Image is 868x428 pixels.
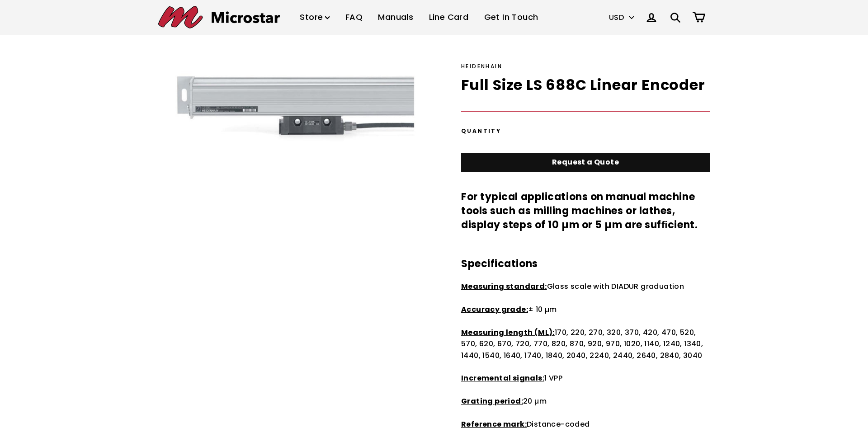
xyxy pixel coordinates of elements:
[293,4,545,31] ul: Primary
[422,4,476,31] a: Line Card
[461,327,555,338] strong: Measuring length (ML):
[293,4,336,31] a: Store
[461,395,710,407] p: 20 µm
[461,373,544,383] strong: Incremental signals:
[461,153,710,172] a: Request a Quote
[461,327,710,362] p: 170, 220, 270, 320, 370, 420, 470, 520, 570, 620, 670, 720, 770, 820, 870, 920, 970, 1020, 1140, ...
[477,4,545,31] a: Get In Touch
[461,190,710,232] h3: For typical applications on manual machine tools such as milling machines or lathes, display step...
[461,127,710,135] label: Quantity
[461,281,547,292] strong: Measuring standard:
[158,6,280,28] img: Microstar Electronics
[461,304,528,315] strong: Accuracy grade:
[339,4,369,31] a: FAQ
[461,62,710,71] div: Heidenhain
[461,304,710,315] p: ± 10 µm
[461,257,710,271] h3: Specifications
[461,281,710,292] p: Glass scale with DIADUR graduation
[165,62,420,145] img: Full Size LS 688C Linear Encoder
[371,4,420,31] a: Manuals
[461,372,710,384] p: 1 VPP
[461,75,710,95] h1: Full Size LS 688C Linear Encoder
[461,396,523,406] strong: Grating period:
